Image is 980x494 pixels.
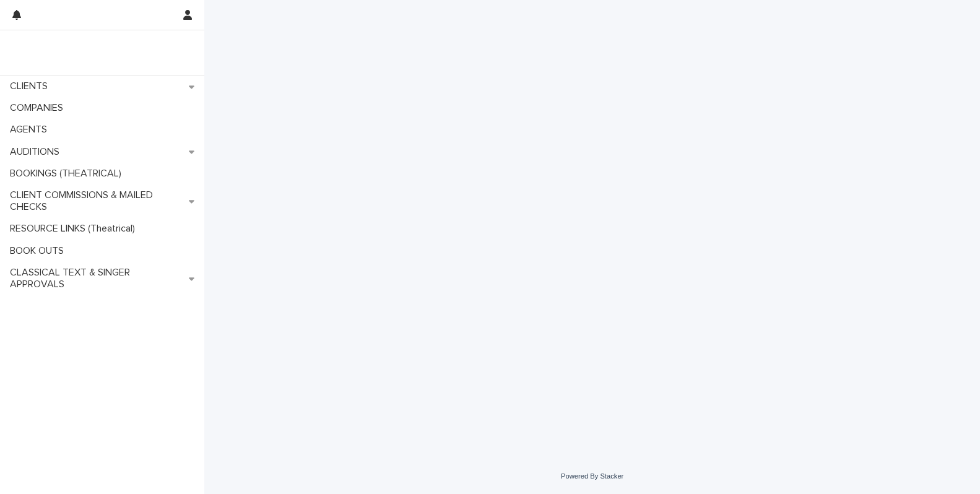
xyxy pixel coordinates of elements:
p: COMPANIES [5,102,73,114]
p: RESOURCE LINKS (Theatrical) [5,223,145,235]
p: CLIENTS [5,80,58,92]
p: AGENTS [5,124,57,136]
p: BOOKINGS (THEATRICAL) [5,168,131,180]
p: BOOK OUTS [5,245,74,257]
p: CLIENT COMMISSIONS & MAILED CHECKS [5,189,189,213]
p: AUDITIONS [5,146,69,158]
a: Powered By Stacker [561,472,623,480]
p: CLASSICAL TEXT & SINGER APPROVALS [5,267,189,290]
